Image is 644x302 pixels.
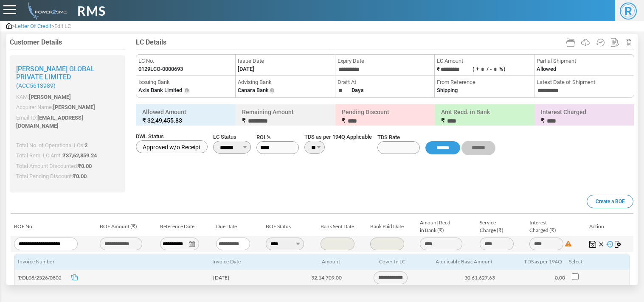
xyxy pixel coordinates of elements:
small: ₹ 32,49,455.83 [142,116,229,125]
td: 32,14,709.00 [280,270,346,286]
span: TDS Rate [377,133,420,142]
td: Amount Recd. in Bank (₹) [416,217,476,236]
span: LC Amount [437,57,532,65]
span: LC Status [213,133,251,141]
th: Select [565,254,627,270]
span: DWL Status [136,132,208,141]
h4: LC Details [136,38,634,46]
span: RMS [77,1,106,20]
span: From Reference [437,78,532,87]
span: R [620,3,637,20]
span: Draft At [337,78,432,87]
span: LC No. [138,57,233,65]
label: [DATE] [238,65,254,73]
th: Applicable Basic Amount [409,254,496,270]
p: Total Amount Discounted: [16,162,119,171]
p: Total Pending Discount: [16,172,119,181]
td: Bank Sent Date [317,217,367,236]
span: Partial Shipment [537,57,632,65]
td: Action [586,217,633,236]
h2: [PERSON_NAME] Global Private Limited [16,65,119,89]
p: Email ID: [16,114,119,130]
td: Interest Charged (₹) [526,217,585,236]
label: 0129LCO-0000693 [138,65,183,73]
img: Save Changes [589,241,596,248]
span: Issuing Bank [138,78,233,87]
span: TDS as per 194Q Applicable [304,133,372,141]
span: [PERSON_NAME] [53,104,95,110]
img: Info [269,87,276,94]
h6: Remaining Amount [238,106,333,127]
label: Allowed [537,65,556,73]
span: ₹ [78,163,92,169]
p: Total No. of Operational LCs: [16,141,119,150]
label: Shipping [437,86,458,95]
label: ( + / - %) [472,66,506,72]
input: ( +/ -%) [479,65,487,74]
th: Invoice Date [209,254,278,270]
th: TDS as per 194Q [496,254,565,270]
td: BOE No. [11,217,96,236]
td: BOE Amount (₹) [96,217,156,236]
span: [EMAIL_ADDRESS][DOMAIN_NAME] [16,115,83,129]
td: 0.00 [498,270,568,286]
p: Acquirer Name: [16,103,119,112]
label: Approved w/o Receipt [136,140,208,153]
span: ₹ [541,117,545,124]
h4: Customer Details [10,38,125,46]
td: [DATE] [210,270,280,286]
td: Service Charge (₹) [476,217,526,236]
td: 30,61,627.63 [411,270,498,286]
h6: Pending Discount [337,106,433,127]
span: ₹ [73,173,87,179]
th: Amount [278,254,344,270]
td: Due Date [213,217,262,236]
td: Bank Paid Date [367,217,416,236]
span: ₹ [242,117,246,124]
span: Expiry Date [337,57,432,65]
h6: Amt Recd. in Bank [437,106,532,127]
strong: Days [352,87,364,93]
img: invoice-icon.svg [71,274,78,281]
span: ₹ [441,117,445,124]
img: Map Invoices [615,241,622,248]
span: Issue Date [238,57,332,65]
span: 0.00 [76,173,87,179]
label: Axis Bank Limited [138,86,182,95]
span: ₹ [342,117,346,124]
span: ROI % [256,133,299,142]
span: ₹ [63,152,97,159]
small: (ACC5613989) [16,82,119,89]
th: Cover In LC [343,254,409,270]
img: Cancel Changes [598,241,605,248]
span: Latest Date of Shipment [537,78,632,87]
img: admin [25,2,67,20]
p: Total Rem. LC Amt.: [16,151,119,160]
th: Invoice Number [14,254,209,270]
h6: Interest Charged [537,106,632,127]
a: Create a BOE [587,195,633,208]
td: BOE Status [262,217,317,236]
span: 37,62,859.24 [66,152,97,159]
li: ₹ [435,55,534,76]
td: Reference Date [157,217,213,236]
img: Info [183,87,190,94]
span: Letter Of Credit [15,23,51,29]
span: 0.00 [81,163,92,169]
h6: Allowed Amount [138,106,233,126]
img: Difference: 0 [565,240,571,247]
span: Edit LC [54,23,71,29]
img: History [606,241,613,248]
span: 2 [84,142,87,148]
p: KAM: [16,93,119,101]
input: ( +/ -%) [492,65,499,74]
span: T/DL08/2526/0802 [18,274,69,282]
label: Canara Bank [238,86,269,95]
span: [PERSON_NAME] [29,94,71,100]
img: admin [6,23,12,29]
span: Advising Bank [238,78,332,87]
